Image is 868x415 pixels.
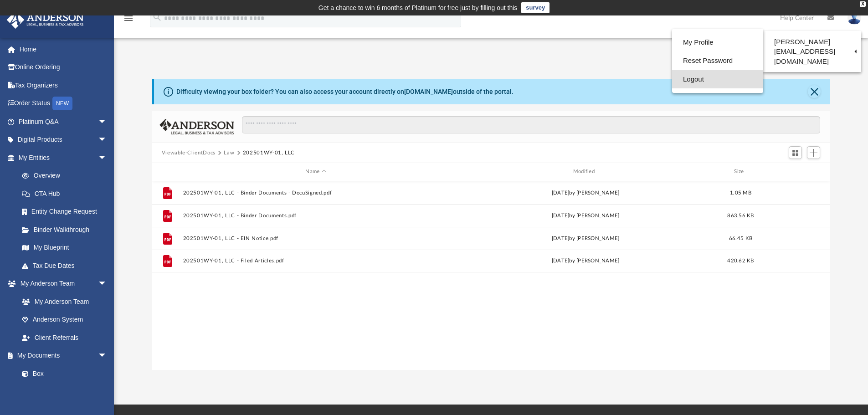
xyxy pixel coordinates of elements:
[6,347,116,365] a: My Documentsarrow_drop_down
[152,12,162,22] i: search
[156,168,179,176] div: id
[13,203,121,221] a: Entity Change Request
[13,292,112,311] a: My Anderson Team
[6,149,121,167] a: My Entitiesarrow_drop_down
[242,116,820,133] input: Search files and folders
[183,190,448,196] button: 202501WY-01, LLC - Binder Documents - DocuSigned.pdf
[6,94,121,113] a: Order StatusNEW
[672,51,763,70] a: Reset Password
[98,113,116,131] span: arrow_drop_down
[13,256,121,275] a: Tax Due Dates
[176,87,514,97] div: Difficulty viewing your box folder? You can also access your account directly on outside of the p...
[162,149,216,157] button: Viewable-ClientDocs
[672,33,763,52] a: My Profile
[847,11,861,25] img: User Pic
[13,184,121,203] a: CTA Hub
[789,146,802,159] button: Switch to Grid View
[13,220,121,239] a: Binder Walkthrough
[672,70,763,89] a: Logout
[152,181,831,370] div: grid
[98,347,116,365] span: arrow_drop_down
[729,236,752,241] span: 66.45 KB
[452,257,718,265] div: [DATE] by [PERSON_NAME]
[13,311,116,329] a: Anderson System
[763,33,861,70] a: [PERSON_NAME][EMAIL_ADDRESS][DOMAIN_NAME]
[98,131,116,149] span: arrow_drop_down
[807,146,821,159] button: Add
[13,167,121,185] a: Overview
[13,364,112,383] a: Box
[860,1,866,7] div: close
[808,85,821,98] button: Close
[183,213,448,219] button: 202501WY-01, LLC - Binder Documents.pdf
[13,239,116,257] a: My Blueprint
[727,258,754,263] span: 420.62 KB
[243,149,295,157] button: 202501WY-01, LLC
[52,97,72,110] div: NEW
[224,149,234,157] button: Law
[521,2,550,13] a: survey
[727,213,754,218] span: 863.56 KB
[452,234,718,242] div: [DATE] by [PERSON_NAME]
[6,40,121,58] a: Home
[123,13,134,24] i: menu
[13,328,116,347] a: Client Referrals
[6,113,121,131] a: Platinum Q&Aarrow_drop_down
[730,190,751,195] span: 1.05 MB
[6,76,121,94] a: Tax Organizers
[318,2,518,13] div: Get a chance to win 6 months of Platinum for free just by filling out this
[182,168,448,176] div: Name
[6,275,116,293] a: My Anderson Teamarrow_drop_down
[98,275,116,293] span: arrow_drop_down
[4,11,87,29] img: Anderson Advisors Platinum Portal
[452,189,718,197] div: [DATE] by [PERSON_NAME]
[6,131,121,149] a: Digital Productsarrow_drop_down
[722,168,759,176] div: Size
[98,149,116,167] span: arrow_drop_down
[13,383,116,401] a: Meeting Minutes
[123,17,134,24] a: menu
[763,168,827,176] div: id
[183,236,448,241] button: 202501WY-01, LLC - EIN Notice.pdf
[404,88,453,95] a: [DOMAIN_NAME]
[183,258,448,264] button: 202501WY-01, LLC - Filed Articles.pdf
[452,168,719,176] div: Modified
[6,58,121,77] a: Online Ordering
[452,211,718,220] div: [DATE] by [PERSON_NAME]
